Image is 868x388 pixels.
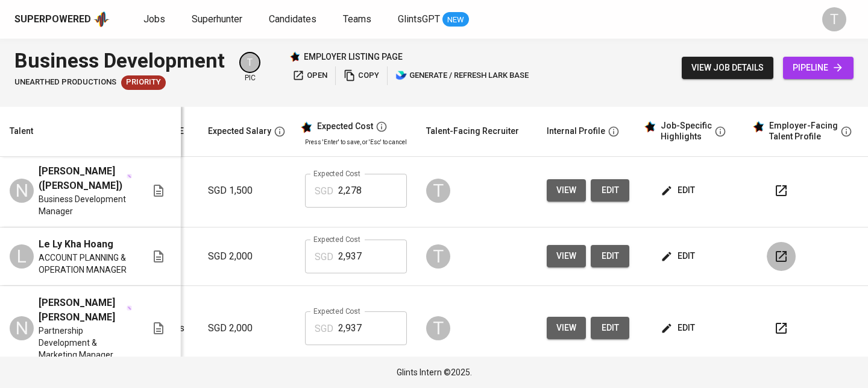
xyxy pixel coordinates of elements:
[39,325,132,361] span: Partnership Development & Marketing Manager
[547,245,586,267] button: view
[127,174,132,179] img: magic_wand.svg
[398,13,440,25] span: GlintsGPT
[426,179,450,203] div: T
[663,249,695,264] span: edit
[658,317,700,339] button: edit
[10,179,34,203] div: N
[556,249,576,264] span: view
[300,121,312,133] img: glints_star.svg
[793,60,844,75] span: pipeline
[269,13,316,25] span: Candidates
[644,121,656,133] img: glints_star.svg
[315,184,333,199] p: SGD
[398,12,469,27] a: GlintsGPT NEW
[600,320,620,336] span: edit
[10,244,34,269] div: L
[547,124,605,139] div: Internal Profile
[208,124,271,139] div: Expected Salary
[14,77,116,88] span: Unearthed Productions
[691,60,764,75] span: view job details
[239,52,260,83] div: pic
[39,252,132,276] span: ACCOUNT PLANNING & OPERATION MANAGER
[39,193,132,217] span: Business Development Manager
[269,12,319,27] a: Candidates
[426,316,450,340] div: T
[658,245,700,267] button: edit
[591,245,629,267] button: edit
[315,322,333,336] p: SGD
[39,237,113,252] span: Le Ly Kha Hoang
[426,124,519,139] div: Talent-Facing Recruiter
[343,12,374,27] a: Teams
[600,249,620,264] span: edit
[556,320,576,336] span: view
[395,69,529,83] span: generate / refresh lark base
[208,183,286,198] p: SGD 1,500
[292,69,327,83] span: open
[663,183,695,198] span: edit
[239,52,260,73] div: T
[682,57,773,79] button: view job details
[208,321,286,336] p: SGD 2,000
[752,121,764,133] img: glints_star.svg
[10,124,33,139] div: Talent
[600,183,620,198] span: edit
[556,183,576,198] span: view
[39,164,125,193] span: [PERSON_NAME] ([PERSON_NAME])
[14,10,110,28] a: Superpoweredapp logo
[769,121,838,142] div: Employer-Facing Talent Profile
[315,250,333,264] p: SGD
[121,77,166,88] span: Priority
[341,66,382,85] button: copy
[304,51,403,63] p: employer listing page
[289,51,300,62] img: Glints Star
[10,316,34,340] div: N
[143,13,165,25] span: Jobs
[822,7,846,31] div: T
[192,12,245,27] a: Superhunter
[14,13,91,27] div: Superpowered
[442,14,469,26] span: NEW
[289,66,330,85] button: open
[392,66,532,85] button: lark generate / refresh lark base
[426,244,450,269] div: T
[547,179,586,202] button: view
[208,249,286,264] p: SGD 2,000
[192,13,242,25] span: Superhunter
[317,121,373,132] div: Expected Cost
[344,69,379,83] span: copy
[143,12,168,27] a: Jobs
[658,179,700,202] button: edit
[93,10,110,28] img: app logo
[305,138,407,147] p: Press 'Enter' to save, or 'Esc' to cancel
[661,121,712,142] div: Job-Specific Highlights
[39,296,125,325] span: [PERSON_NAME] [PERSON_NAME]
[395,69,407,81] img: lark
[121,75,166,90] div: New Job received from Demand Team
[783,57,854,79] a: pipeline
[663,320,695,336] span: edit
[14,46,225,75] div: Business Development
[343,13,371,25] span: Teams
[547,317,586,339] button: view
[591,179,629,202] button: edit
[127,305,132,311] img: magic_wand.svg
[591,317,629,339] button: edit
